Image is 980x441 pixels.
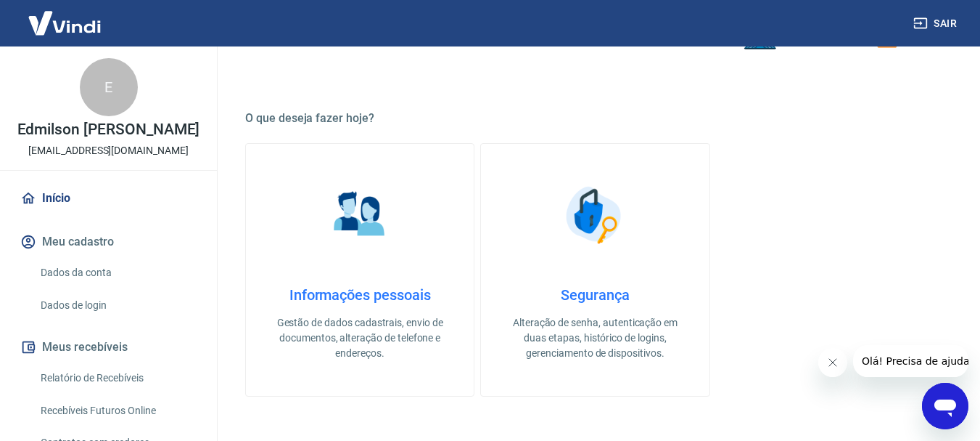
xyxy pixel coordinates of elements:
img: Informações pessoais [324,179,396,251]
button: Meu cadastro [17,226,199,258]
iframe: Mensagem da empresa [853,345,968,377]
iframe: Botão para abrir a janela de mensagens [922,383,968,429]
img: Segurança [559,179,631,251]
p: [EMAIL_ADDRESS][DOMAIN_NAME] [28,143,189,158]
button: Sair [910,10,963,37]
img: Vindi [17,1,112,45]
p: Gestão de dados cadastrais, envio de documentos, alteração de telefone e endereços. [269,315,450,361]
a: Início [17,182,199,214]
span: Olá! Precisa de ajuda? [9,10,122,22]
div: E [80,58,138,116]
p: Alteração de senha, autenticação em duas etapas, histórico de logins, gerenciamento de dispositivos. [504,315,685,361]
a: Recebíveis Futuros Online [35,396,199,426]
a: SegurançaSegurançaAlteração de senha, autenticação em duas etapas, histórico de logins, gerenciam... [480,143,709,397]
iframe: Fechar mensagem [818,348,847,377]
a: Dados da conta [35,258,199,288]
a: Informações pessoaisInformações pessoaisGestão de dados cadastrais, envio de documentos, alteraçã... [245,143,474,397]
h4: Segurança [504,286,685,304]
a: Dados de login [35,291,199,320]
h5: O que deseja fazer hoje? [245,111,945,126]
h4: Informações pessoais [269,286,450,304]
button: Meus recebíveis [17,331,199,363]
a: Relatório de Recebíveis [35,363,199,393]
p: Edmilson [PERSON_NAME] [17,122,200,137]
